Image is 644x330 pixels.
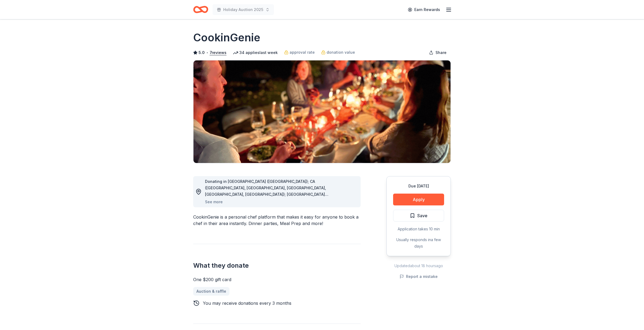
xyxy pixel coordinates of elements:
[321,49,355,56] a: donation value
[193,261,361,270] h2: What they donate
[327,49,355,56] span: donation value
[193,60,451,163] img: Image for CookinGenie
[425,47,451,58] button: Share
[417,212,427,219] span: Save
[393,210,444,222] button: Save
[193,214,361,227] div: CookinGenie is a personal chef platform that makes it easy for anyone to book a chef in their are...
[233,49,278,56] div: 34 applies last week
[193,3,208,16] a: Home
[284,49,315,56] a: approval rate
[223,6,263,13] span: Holiday Auction 2025
[290,49,315,56] span: approval rate
[210,49,226,56] button: 7reviews
[400,273,438,280] button: Report a mistake
[205,199,223,205] button: See more
[203,300,291,306] div: You may receive donations every 3 months
[386,263,451,269] div: Updated about 18 hours ago
[436,49,447,56] span: Share
[193,30,260,45] h1: CookinGenie
[213,4,274,15] button: Holiday Auction 2025
[193,276,361,283] div: One $200 gift card
[393,194,444,205] button: Apply
[199,49,205,56] span: 5.0
[393,226,444,232] div: Application takes 10 min
[206,50,208,55] span: •
[393,237,444,249] div: Usually responds in a few days
[405,5,443,14] a: Earn Rewards
[393,183,444,189] div: Due [DATE]
[205,179,347,313] span: Donating in [GEOGRAPHIC_DATA] ([GEOGRAPHIC_DATA]); CA ([GEOGRAPHIC_DATA], [GEOGRAPHIC_DATA], [GEO...
[193,287,229,296] a: Auction & raffle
